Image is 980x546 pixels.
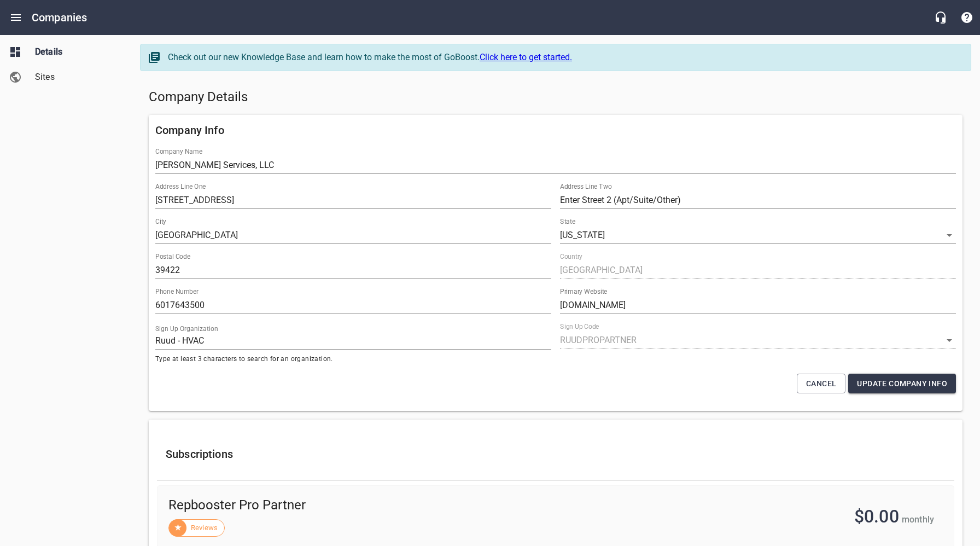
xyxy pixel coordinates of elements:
[560,183,612,190] label: Address Line Two
[902,514,934,525] span: monthly
[854,506,899,527] span: $0.00
[857,377,947,391] span: Update Company Info
[168,51,960,64] div: Check out our new Knowledge Base and learn how to make the most of GoBoost.
[155,121,956,139] h6: Company Info
[166,445,946,463] h6: Subscriptions
[927,4,954,31] button: Live Chat
[35,45,118,59] span: Details
[806,377,836,391] span: Cancel
[32,9,87,26] h6: Companies
[560,218,575,225] label: State
[168,497,571,514] span: Repbooster Pro Partner
[155,332,551,350] input: Start typing to search organizations
[155,183,206,190] label: Address Line One
[155,218,166,225] label: City
[560,253,582,260] label: Country
[155,253,190,260] label: Postal Code
[35,71,118,84] span: Sites
[848,374,956,394] button: Update Company Info
[184,522,224,533] span: Reviews
[155,354,551,365] span: Type at least 3 characters to search for an organization.
[155,148,202,155] label: Company Name
[560,323,599,330] label: Sign Up Code
[560,288,607,295] label: Primary Website
[797,374,845,394] button: Cancel
[3,4,29,31] button: Open drawer
[168,519,225,537] div: Reviews
[480,52,572,62] a: Click here to get started.
[954,4,980,31] button: Support Portal
[149,89,962,106] h5: Company Details
[155,288,199,295] label: Phone Number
